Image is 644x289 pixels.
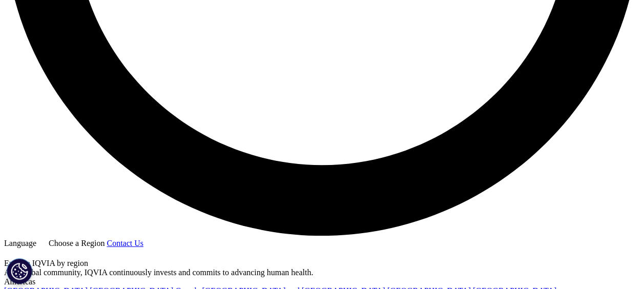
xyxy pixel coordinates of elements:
[4,259,640,268] div: Explore IQVIA by region
[7,258,32,284] button: Definições de cookies
[107,239,143,247] a: Contact Us
[4,239,36,247] span: Language
[49,239,105,247] span: Choose a Region
[4,268,640,277] div: As a global community, IQVIA continuously invests and commits to advancing human health.
[4,277,640,286] div: Americas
